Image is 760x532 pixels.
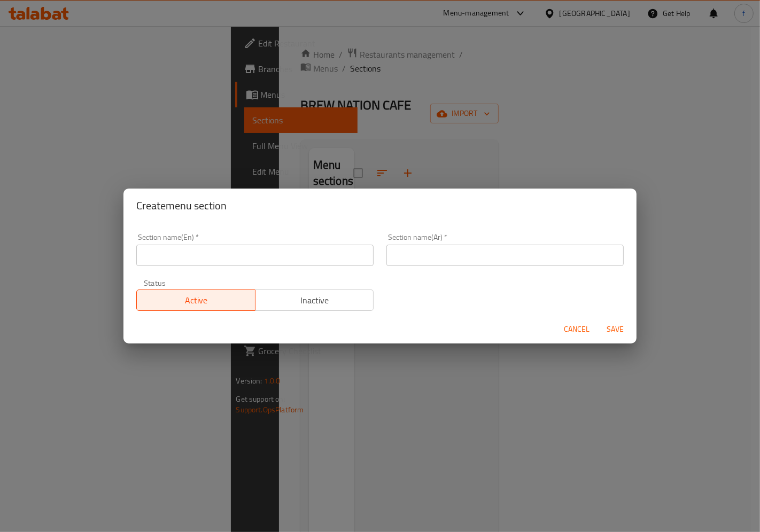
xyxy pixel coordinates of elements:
span: Save [602,323,628,336]
span: Active [141,293,251,308]
button: Cancel [560,319,594,339]
button: Save [598,319,632,339]
button: Active [136,290,255,311]
input: Please enter section name(en) [136,245,374,266]
span: Cancel [564,323,590,336]
input: Please enter section name(ar) [386,245,624,266]
span: Inactive [260,293,370,308]
h2: Create menu section [136,197,624,214]
button: Inactive [255,290,374,311]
